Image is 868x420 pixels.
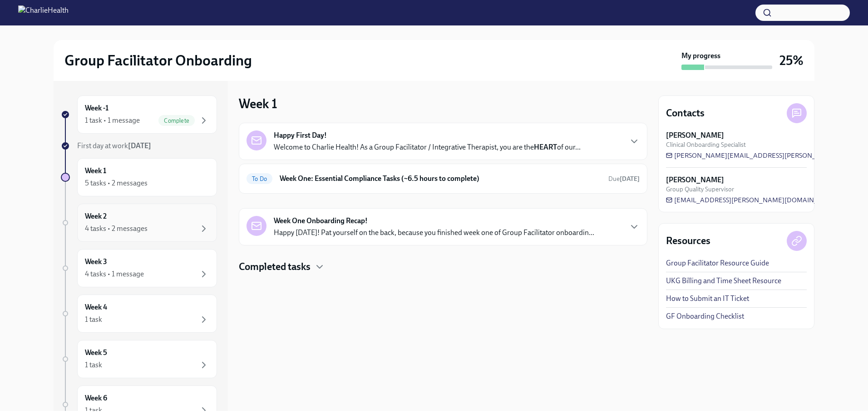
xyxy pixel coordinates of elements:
[779,52,804,69] h3: 25%
[128,141,151,150] strong: [DATE]
[61,158,217,196] a: Week 15 tasks • 2 messages
[85,257,107,267] h6: Week 3
[620,175,640,183] strong: [DATE]
[239,260,647,274] div: Completed tasks
[274,130,327,140] strong: Happy First Day!
[158,117,195,124] span: Complete
[85,115,140,125] div: 1 task • 1 message
[274,228,594,238] p: Happy [DATE]! Pat yourself on the back, because you finished week one of Group Facilitator onboar...
[274,216,368,226] strong: Week One Onboarding Recap!
[681,51,720,61] strong: My progress
[61,295,217,333] a: Week 41 task
[85,166,106,176] h6: Week 1
[85,302,107,312] h6: Week 4
[61,141,217,151] a: First day at work[DATE]
[85,393,107,403] h6: Week 6
[608,175,640,183] span: August 25th, 2025 10:00
[85,211,107,221] h6: Week 2
[85,269,144,279] div: 4 tasks • 1 message
[247,175,272,182] span: To Do
[77,141,151,150] span: First day at work
[61,95,217,134] a: Week -11 task • 1 messageComplete
[666,258,769,268] a: Group Facilitator Resource Guide
[18,5,69,20] img: CharlieHealth
[85,360,102,370] div: 1 task
[61,204,217,242] a: Week 24 tasks • 2 messages
[64,51,252,70] h2: Group Facilitator Onboarding
[608,175,640,183] span: Due
[239,95,277,112] h3: Week 1
[85,224,148,234] div: 4 tasks • 2 messages
[85,315,102,325] div: 1 task
[534,143,557,151] strong: HEART
[61,340,217,378] a: Week 51 task
[85,178,148,188] div: 5 tasks • 2 messages
[280,174,601,184] h6: Week One: Essential Compliance Tasks (~6.5 hours to complete)
[85,348,107,358] h6: Week 5
[666,175,724,185] strong: [PERSON_NAME]
[61,249,217,287] a: Week 34 tasks • 1 message
[666,294,749,304] a: How to Submit an IT Ticket
[274,142,581,152] p: Welcome to Charlie Health! As a Group Facilitator / Integrative Therapist, you are the of our...
[666,185,734,194] span: Group Quality Supervisor
[666,195,839,205] a: [EMAIL_ADDRESS][PERSON_NAME][DOMAIN_NAME]
[666,234,710,248] h4: Resources
[85,103,108,113] h6: Week -1
[666,140,746,149] span: Clinical Onboarding Specialist
[666,276,781,286] a: UKG Billing and Time Sheet Resource
[85,405,102,415] div: 1 task
[666,130,724,140] strong: [PERSON_NAME]
[666,311,744,321] a: GF Onboarding Checklist
[247,171,640,186] a: To DoWeek One: Essential Compliance Tasks (~6.5 hours to complete)Due[DATE]
[239,260,311,274] h4: Completed tasks
[666,106,705,120] h4: Contacts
